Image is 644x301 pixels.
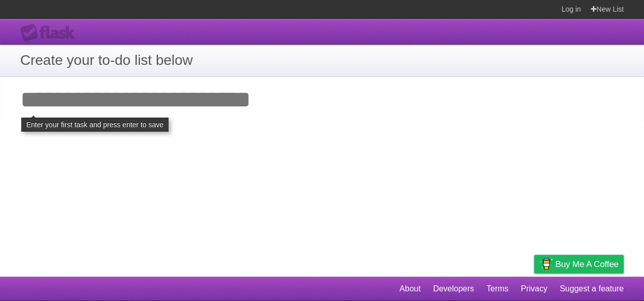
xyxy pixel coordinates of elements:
[20,24,81,42] div: Flask
[555,255,619,273] span: Buy me a coffee
[487,279,509,298] a: Terms
[534,255,624,274] a: Buy me a coffee
[433,279,474,298] a: Developers
[521,279,547,298] a: Privacy
[560,279,624,298] a: Suggest a feature
[20,50,624,71] h1: Create your to-do list below
[399,279,421,298] a: About
[539,255,553,273] img: Buy me a coffee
